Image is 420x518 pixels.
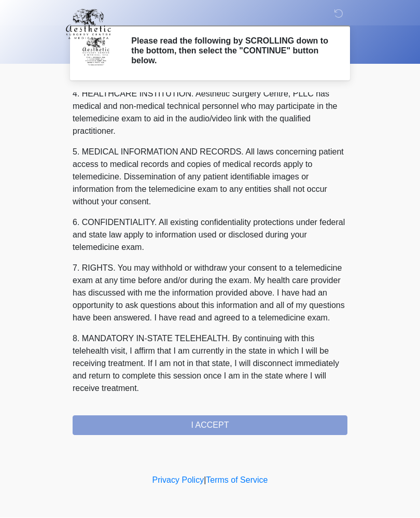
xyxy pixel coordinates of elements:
[73,146,347,208] p: 5. MEDICAL INFORMATION AND RECORDS. All laws concerning patient access to medical records and cop...
[131,36,332,66] h2: Please read the following by SCROLLING down to the bottom, then select the "CONTINUE" button below.
[73,333,347,395] p: 8. MANDATORY IN-STATE TELEHEALTH. By continuing with this telehealth visit, I affirm that I am cu...
[152,476,204,485] a: Privacy Policy
[206,476,268,485] a: Terms of Service
[73,88,347,138] p: 4. HEALTHCARE INSTITUTION. Aesthetic Surgery Centre, PLLC has medical and non-medical technical p...
[204,476,206,485] a: |
[62,8,115,41] img: Aesthetic Surgery Centre, PLLC Logo
[73,262,347,325] p: 7. RIGHTS. You may withhold or withdraw your consent to a telemedicine exam at any time before an...
[80,36,111,67] img: Agent Avatar
[73,217,347,254] p: 6. CONFIDENTIALITY. All existing confidentiality protections under federal and state law apply to...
